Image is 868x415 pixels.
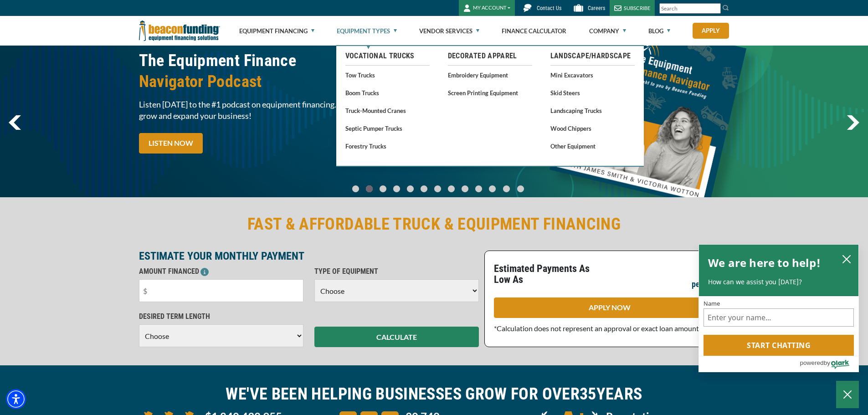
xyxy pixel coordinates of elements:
button: CALCULATE [314,327,479,347]
a: previous [9,115,21,130]
a: Go To Slide 8 [459,185,470,193]
a: Landscaping Trucks [550,105,635,116]
button: Start chatting [704,335,854,356]
p: How can we assist you [DATE]? [708,277,849,287]
input: Name [704,308,854,327]
a: Other Equipment [550,140,635,152]
a: Go To Slide 12 [515,185,526,193]
span: *Calculation does not represent an approval or exact loan amount. [494,324,700,333]
button: close chatbox [839,252,854,265]
a: Forestry Trucks [345,140,430,152]
a: Go To Slide 10 [487,185,498,193]
a: Go To Slide 11 [501,185,512,193]
a: Vendor Services [419,16,479,46]
a: Boom Trucks [345,87,430,98]
a: Go To Slide 4 [405,185,416,193]
span: by [824,357,830,369]
p: per month [692,279,725,290]
a: Truck-Mounted Cranes [345,105,430,116]
img: Right Navigator [847,115,859,130]
a: Septic Pumper Trucks [345,123,430,134]
a: Tow Trucks [345,69,430,81]
a: Embroidery Equipment [448,69,532,81]
a: Go To Slide 0 [350,185,361,193]
a: Blog [648,16,670,46]
span: 35 [580,384,596,404]
a: Powered by Olark [800,356,858,372]
span: Listen [DATE] to the #1 podcast on equipment financing. Gain insight on how to grow and expand yo... [139,99,429,122]
a: LISTEN NOW [139,133,203,154]
a: Mini Excavators [550,69,635,81]
a: APPLY NOW [494,297,725,318]
a: Go To Slide 6 [432,185,443,193]
h2: FAST & AFFORDABLE TRUCK & EQUIPMENT FINANCING [139,214,729,235]
h2: WE'VE BEEN HELPING BUSINESSES GROW FOR OVER YEARS [139,384,729,405]
a: Skid Steers [550,87,635,98]
a: Go To Slide 1 [364,185,375,193]
a: Go To Slide 2 [377,185,388,193]
img: Search [722,4,729,11]
a: Clear search text [711,5,719,12]
img: Beacon Funding Corporation logo [139,16,220,46]
a: Vocational Trucks [345,51,430,61]
div: olark chatbox [699,244,859,373]
p: Estimated Payments As Low As [494,263,604,285]
a: Landscape/Hardscape [550,51,635,61]
a: next [847,115,859,130]
a: Go To Slide 5 [418,185,429,193]
a: Go To Slide 7 [446,185,457,193]
span: Navigator Podcast [139,71,429,92]
input: $ [139,279,303,302]
h2: The Equipment Finance [139,50,429,92]
img: Left Navigator [9,115,21,130]
h2: We are here to help! [708,254,821,272]
a: Equipment Types [337,16,397,46]
button: Close Chatbox [836,381,859,408]
label: Name [704,301,854,307]
a: Finance Calculator [502,16,566,46]
span: Careers [588,5,605,11]
a: Decorated Apparel [448,51,532,61]
a: Go To Slide 9 [473,185,484,193]
a: Screen Printing Equipment [448,87,532,98]
p: ESTIMATE YOUR MONTHLY PAYMENT [139,251,479,261]
div: Accessibility Menu [6,389,26,409]
a: Company [589,16,626,46]
input: Search [659,3,721,14]
p: AMOUNT FINANCED [139,266,303,277]
a: Wood Chippers [550,123,635,134]
a: Equipment Financing [239,16,314,46]
p: TYPE OF EQUIPMENT [314,266,479,277]
a: Apply [693,23,729,39]
span: powered [800,357,823,369]
span: Contact Us [537,5,561,11]
p: DESIRED TERM LENGTH [139,311,303,322]
a: Go To Slide 3 [391,185,402,193]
